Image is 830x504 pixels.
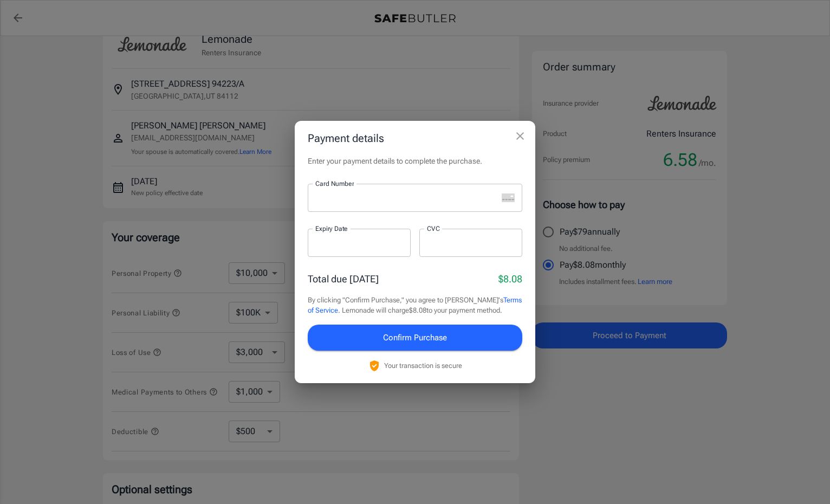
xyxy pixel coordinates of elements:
[509,125,531,147] button: close
[308,325,522,351] button: Confirm Purchase
[502,193,515,202] svg: unknown
[315,224,348,233] label: Expiry Date
[315,179,354,188] label: Card Number
[315,237,403,248] iframe: Secure expiration date input frame
[308,272,379,286] p: Total due [DATE]
[427,237,515,248] iframe: Secure CVC input frame
[384,360,462,371] p: Your transaction is secure
[308,156,522,166] p: Enter your payment details to complete the purchase.
[383,331,447,345] span: Confirm Purchase
[308,295,522,316] p: By clicking "Confirm Purchase," you agree to [PERSON_NAME]'s . Lemonade will charge $8.08 to your...
[315,192,497,203] iframe: Secure card number input frame
[295,121,535,156] h2: Payment details
[427,224,440,233] label: CVC
[498,272,522,286] p: $8.08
